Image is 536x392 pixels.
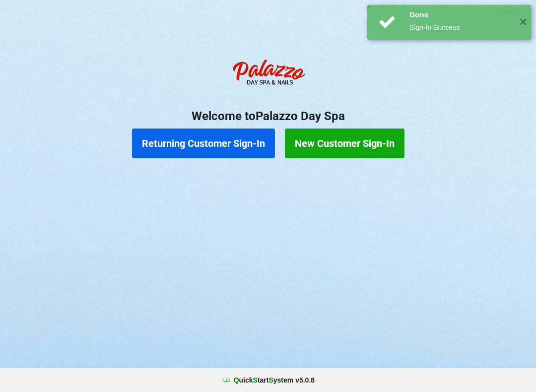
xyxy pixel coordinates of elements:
[268,376,273,384] span: S
[228,54,308,94] img: PalazzoDaySpaNails-Logo.png
[234,376,239,384] span: Q
[409,10,511,20] div: Done
[234,375,315,385] b: uick tart ystem v 5.0.8
[132,129,275,158] button: Returning Customer Sign-In
[221,375,231,385] img: favicon.ico
[409,22,511,32] div: Sign-In Success
[253,376,258,384] span: S
[285,129,404,158] button: New Customer Sign-In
